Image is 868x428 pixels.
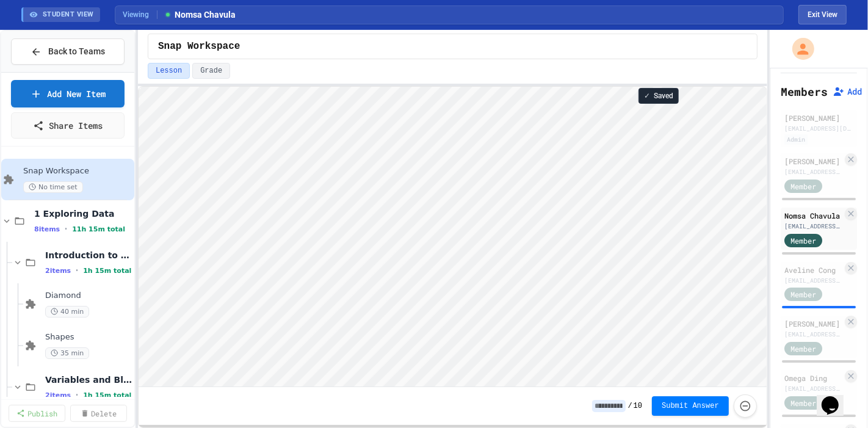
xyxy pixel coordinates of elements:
[45,374,132,385] span: Variables and Blocks
[784,384,842,393] div: [EMAIL_ADDRESS][DOMAIN_NAME]
[790,235,816,246] span: Member
[11,80,125,107] a: Add New Item
[72,225,125,233] span: 11h 15m total
[784,264,842,275] div: Aveline Cong
[784,222,842,231] div: [EMAIL_ADDRESS][DOMAIN_NAME]
[43,10,94,20] span: STUDENT VIEW
[784,210,842,221] div: Nomsa Chavula
[164,9,236,21] span: Nomsa Chavula
[83,391,131,399] span: 1h 15m total
[784,318,842,329] div: [PERSON_NAME]
[34,208,132,219] span: 1 Exploring Data
[139,87,767,386] iframe: Snap! Programming Environment
[784,167,842,176] div: [EMAIL_ADDRESS][DOMAIN_NAME]
[784,134,808,145] div: Admin
[790,181,816,192] span: Member
[784,112,853,123] div: [PERSON_NAME]
[65,224,67,234] span: •
[790,289,816,300] span: Member
[790,343,816,354] span: Member
[781,83,828,100] h2: Members
[192,63,230,79] button: Grade
[779,35,817,63] div: My Account
[798,5,847,24] button: Exit student view
[790,397,816,408] span: Member
[45,347,89,359] span: 35 min
[654,91,673,101] span: Saved
[23,166,132,176] span: Snap Workspace
[76,266,78,275] span: •
[11,38,125,65] button: Back to Teams
[784,372,842,383] div: Omega Ding
[49,45,106,58] span: Back to Teams
[652,396,729,416] button: Submit Answer
[628,401,632,411] span: /
[833,85,862,98] button: Add
[148,63,190,79] button: Lesson
[734,394,757,418] button: Force resubmission of student's answer (Admin only)
[45,291,132,301] span: Diamond
[45,267,71,275] span: 2 items
[662,401,719,411] span: Submit Answer
[45,306,89,317] span: 40 min
[45,391,71,399] span: 2 items
[23,181,83,193] span: No time set
[45,332,132,343] span: Shapes
[45,250,132,261] span: Introduction to Snap
[158,39,240,54] span: Snap Workspace
[83,267,131,275] span: 1h 15m total
[784,276,842,285] div: [EMAIL_ADDRESS][DOMAIN_NAME]
[123,9,157,20] span: Viewing
[784,330,842,339] div: [EMAIL_ADDRESS][DOMAIN_NAME]
[11,112,125,139] a: Share Items
[634,401,642,411] span: 10
[817,379,856,416] iframe: chat widget
[784,156,842,167] div: [PERSON_NAME]
[70,405,127,422] a: Delete
[784,124,853,133] div: [EMAIL_ADDRESS][DOMAIN_NAME]
[9,405,65,422] a: Publish
[34,225,60,233] span: 8 items
[76,390,78,400] span: •
[644,91,650,101] span: ✓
